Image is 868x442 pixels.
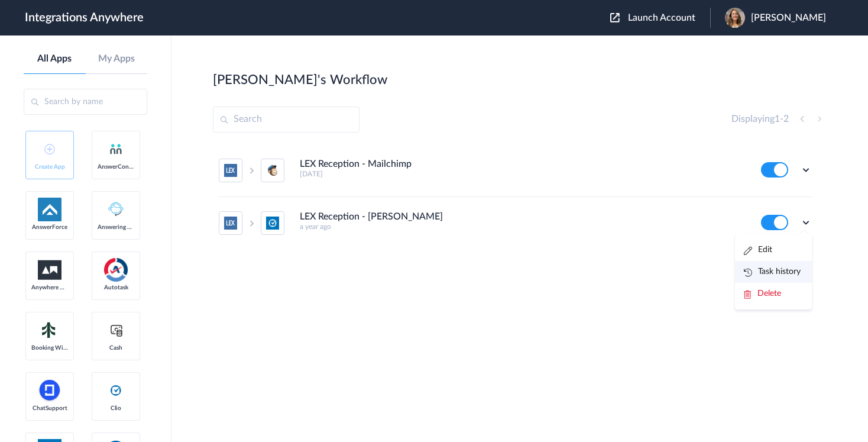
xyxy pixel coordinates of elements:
img: Setmore_Logo.svg [38,320,61,341]
h4: Displaying - [731,114,789,125]
img: blob [725,8,745,28]
span: Autotask [98,284,134,291]
h2: [PERSON_NAME]'s Workflow [213,72,387,88]
span: AnswerConnect [98,163,134,170]
img: launch-acct-icon.svg [610,13,620,22]
h1: Integrations Anywhere [25,11,144,25]
h5: [DATE] [300,170,745,178]
span: Delete [757,289,781,298]
span: [PERSON_NAME] [751,12,826,24]
a: Edit [744,246,772,254]
span: 1 [775,114,780,124]
h4: LEX Reception - Mailchimp [300,159,412,170]
span: Anywhere Works [31,284,68,291]
img: answerconnect-logo.svg [109,142,123,156]
h5: a year ago [300,222,745,231]
img: cash-logo.svg [109,323,124,337]
span: AnswerForce [31,224,68,231]
span: Answering Service [98,224,134,231]
a: All Apps [24,53,86,64]
a: Task history [744,267,801,276]
span: 2 [783,114,789,124]
span: Clio [98,405,134,412]
span: Create App [31,163,68,170]
img: af-app-logo.svg [38,198,61,221]
button: Launch Account [610,12,710,24]
span: ChatSupport [31,405,68,412]
input: Search by name [24,89,147,115]
span: Cash [98,344,134,351]
h4: LEX Reception - [PERSON_NAME] [300,211,443,222]
a: My Apps [86,53,148,64]
img: aww.png [38,260,61,280]
span: Booking Widget [31,344,68,351]
span: Launch Account [628,13,695,22]
img: add-icon.svg [44,144,55,154]
img: chatsupport-icon.svg [38,379,61,402]
img: Answering_service.png [104,198,128,221]
img: autotask.png [104,258,128,282]
input: Search [213,107,359,133]
img: clio-logo.svg [109,383,123,398]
